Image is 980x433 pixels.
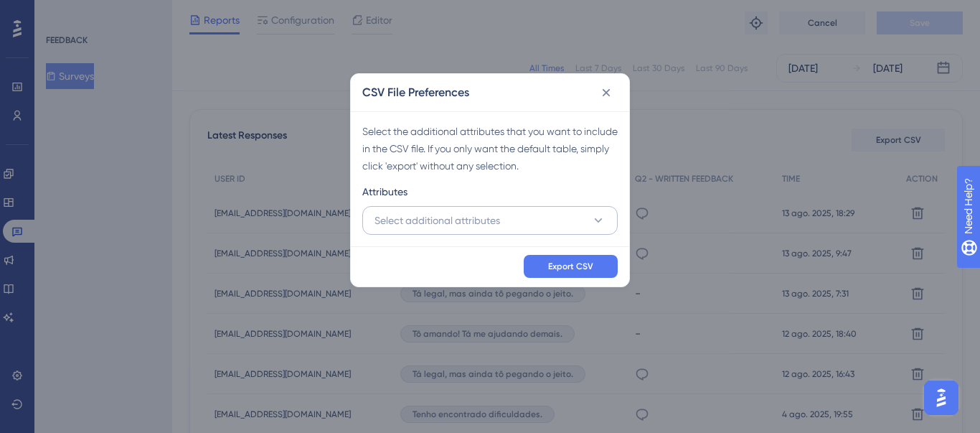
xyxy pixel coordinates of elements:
span: Need Help? [34,4,90,21]
span: Attributes [362,183,407,200]
span: Export CSV [548,261,593,272]
span: Select additional attributes [374,212,500,229]
h2: CSV File Preferences [362,84,469,101]
div: Select the additional attributes that you want to include in the CSV file. If you only want the d... [362,123,618,174]
iframe: UserGuiding AI Assistant Launcher [920,376,963,419]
